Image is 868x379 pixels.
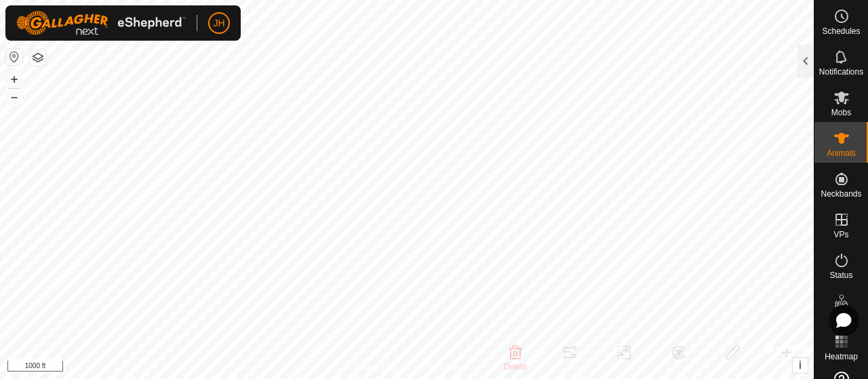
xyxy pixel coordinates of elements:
span: Status [829,271,852,279]
span: Notifications [819,68,863,76]
button: – [6,89,22,105]
span: JH [213,16,224,31]
img: Gallagher Logo [16,11,186,35]
button: i [793,358,808,373]
span: Schedules [822,27,860,35]
span: i [799,359,802,371]
a: Privacy Policy [353,361,404,374]
span: Animals [827,149,856,157]
span: VPs [833,231,848,239]
button: Map Layers [30,49,46,66]
span: Neckbands [821,190,861,198]
a: Contact Us [420,361,460,374]
span: Mobs [831,108,851,117]
span: Heatmap [825,353,858,361]
button: Reset Map [6,49,22,65]
button: + [6,71,22,87]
